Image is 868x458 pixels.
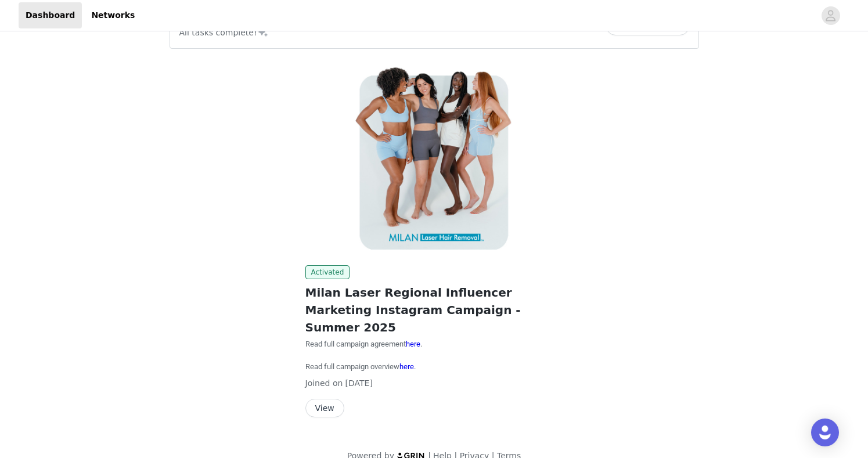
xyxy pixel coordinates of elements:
span: Activated [305,265,350,279]
span: Read full campaign overview . [305,362,416,371]
div: Open Intercom Messenger [811,419,839,446]
a: View [305,404,344,413]
img: Milan Laser [305,63,563,256]
span: Read full campaign agreement . [305,340,422,348]
a: here [399,362,414,371]
span: [DATE] [345,378,373,388]
a: here [406,340,420,348]
p: All tasks complete! [179,25,269,39]
button: View [305,399,344,417]
div: avatar [825,6,836,25]
a: Dashboard [19,2,82,28]
h2: Milan Laser Regional Influencer Marketing Instagram Campaign - Summer 2025 [305,284,563,336]
span: Joined on [305,378,343,388]
a: Networks [84,2,142,28]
